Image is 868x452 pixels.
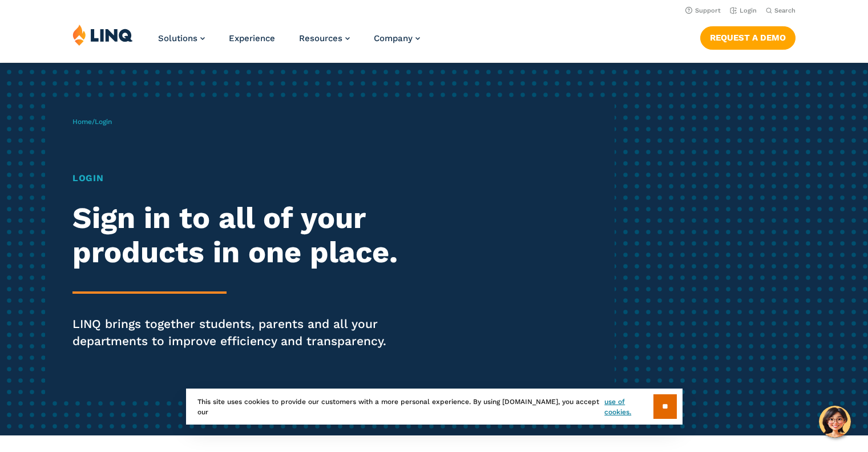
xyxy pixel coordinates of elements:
a: Experience [229,33,275,43]
a: Support [685,7,721,14]
a: Solutions [158,33,205,43]
h1: Login [72,171,407,185]
a: Request a Demo [700,26,796,49]
button: Open Search Bar [766,6,796,15]
a: Company [374,33,420,43]
nav: Primary Navigation [158,24,420,62]
div: This site uses cookies to provide our customers with a more personal experience. By using [DOMAIN... [186,389,683,425]
a: Home [72,118,92,126]
span: Login [95,118,112,126]
span: Resources [299,33,342,43]
span: Search [774,7,796,14]
a: Resources [299,33,350,43]
img: LINQ | K‑12 Software [72,24,133,46]
a: Login [730,7,757,14]
button: Hello, have a question? Let’s chat. [819,406,851,438]
span: Company [374,33,413,43]
a: use of cookies. [604,397,653,417]
span: / [72,118,112,126]
span: Solutions [158,33,197,43]
h2: Sign in to all of your products in one place. [72,201,407,270]
nav: Button Navigation [700,24,796,49]
p: LINQ brings together students, parents and all your departments to improve efficiency and transpa... [72,315,407,350]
